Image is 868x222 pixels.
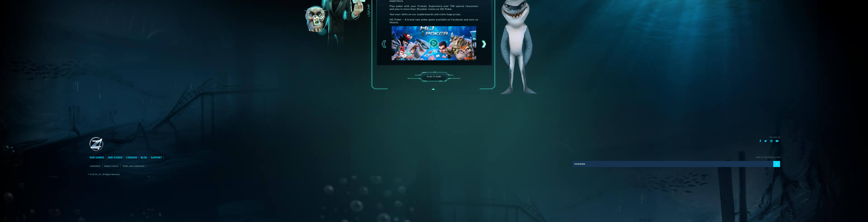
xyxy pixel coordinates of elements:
[90,165,100,168] a: CORPORATE
[90,155,104,159] a: OUR GAMES
[572,136,780,139] p: FOLLOW US
[88,136,105,153] img: grid
[390,13,478,16] p: Test your skills on our Leaderboards and claim huge prizes.
[104,165,119,168] a: PRIVACY POLICY
[773,161,780,167] input: Submit
[122,165,145,168] a: TERMS AND CONDITIONS
[404,67,464,87] img: palace
[390,18,478,24] p: HD Poker – A brand new poker game available on Facebook and soon on Mobile.
[572,156,780,159] p: SIGN UP FOR NEWSLETTER
[141,155,147,159] a: BLOG
[390,5,478,10] p: Play poker with your Friends. Experience over 700 special characters and play in more than 30 pok...
[108,155,122,159] a: OUR STUDIO
[572,161,773,167] input: E-mail
[126,155,137,159] a: CAREERS
[88,173,120,176] strong: © 2018 Z4, LLC, All Rights Reserved.
[151,155,162,159] a: SUPPORT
